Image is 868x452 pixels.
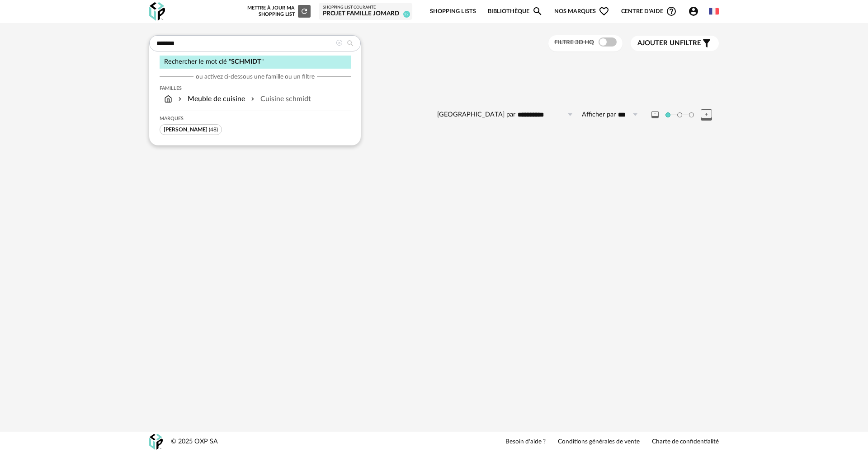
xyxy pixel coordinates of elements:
[701,38,712,49] span: Filter icon
[300,9,308,14] span: Refresh icon
[599,6,609,17] span: Heart Outline icon
[209,127,218,132] span: (48)
[245,5,311,18] div: Mettre à jour ma Shopping List
[637,40,680,47] span: Ajouter un
[164,94,172,104] img: svg+xml;base64,PHN2ZyB3aWR0aD0iMTYiIGhlaWdodD0iMTciIHZpZXdCb3g9IjAgMCAxNiAxNyIgZmlsbD0ibm9uZSIgeG...
[532,6,543,17] span: Magnify icon
[666,6,677,17] span: Help Circle Outline icon
[554,39,594,46] span: Filtre 3D HQ
[323,5,408,18] a: Shopping List courante Projet Famille Jomard 22
[323,5,408,10] div: Shopping List courante
[652,438,719,446] a: Charte de confidentialité
[488,1,543,22] a: BibliothèqueMagnify icon
[323,10,408,18] div: Projet Famille Jomard
[196,73,315,81] span: ou activez ci-dessous une famille ou un filtre
[403,11,410,18] span: 22
[160,85,351,92] div: Familles
[554,1,609,22] span: Nos marques
[164,127,208,132] span: [PERSON_NAME]
[176,94,245,104] div: Meuble de cuisine
[149,2,165,21] img: OXP
[430,1,476,22] a: Shopping Lists
[621,6,677,17] span: Centre d'aideHelp Circle Outline icon
[582,111,616,119] label: Afficher par
[160,116,351,122] div: Marques
[688,6,703,17] span: Account Circle icon
[505,438,546,446] a: Besoin d'aide ?
[437,111,515,119] label: [GEOGRAPHIC_DATA] par
[558,438,640,446] a: Conditions générales de vente
[149,434,163,450] img: OXP
[688,6,699,17] span: Account Circle icon
[637,39,701,48] span: filtre
[709,6,719,16] img: fr
[631,36,719,51] button: Ajouter unfiltre Filter icon
[160,56,351,69] div: Rechercher le mot clé " "
[231,58,261,65] span: SCHMIDT
[149,97,719,107] div: Aucun résultat
[171,438,218,446] div: © 2025 OXP SA
[176,94,184,104] img: svg+xml;base64,PHN2ZyB3aWR0aD0iMTYiIGhlaWdodD0iMTYiIHZpZXdCb3g9IjAgMCAxNiAxNiIgZmlsbD0ibm9uZSIgeG...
